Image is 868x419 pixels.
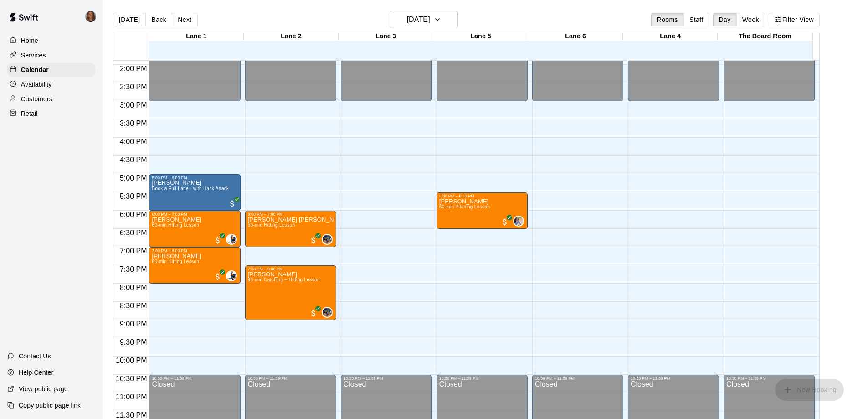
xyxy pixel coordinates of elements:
[149,211,240,247] div: 6:00 PM – 7:00 PM: Rowan Johnson
[213,272,222,281] span: All customers have paid
[118,119,149,127] span: 3:30 PM
[85,11,96,22] img: Hayley Pasma
[7,107,95,120] a: Retail
[344,376,429,381] div: 10:30 PM – 11:59 PM
[517,216,524,227] span: Liam Devine
[113,13,146,26] button: [DATE]
[152,176,237,180] div: 5:00 PM – 6:00 PM
[118,338,149,346] span: 9:30 PM
[528,32,623,41] div: Lane 6
[118,320,149,328] span: 9:00 PM
[7,78,95,91] a: Availability
[118,156,149,164] span: 4:30 PM
[323,235,332,244] img: Josh Cossitt
[21,65,49,74] p: Calendar
[21,51,46,60] p: Services
[145,13,172,26] button: Back
[19,368,53,377] p: Help Center
[172,13,197,26] button: Next
[21,80,52,89] p: Availability
[118,265,149,273] span: 7:30 PM
[152,259,199,264] span: 60-min Hitting Lesson
[228,199,237,208] span: All customers have paid
[244,32,339,41] div: Lane 2
[623,32,718,41] div: Lane 4
[513,216,524,227] div: Liam Devine
[19,384,68,393] p: View public page
[118,101,149,109] span: 3:00 PM
[118,211,149,218] span: 6:00 PM
[149,32,244,41] div: Lane 1
[118,247,149,255] span: 7:00 PM
[769,13,820,26] button: Filter View
[514,217,523,226] img: Liam Devine
[322,234,333,245] div: Josh Cossitt
[433,32,528,41] div: Lane 5
[713,13,737,26] button: Day
[19,352,51,361] p: Contact Us
[325,307,333,318] span: Josh Cossitt
[230,270,237,281] span: Phillip Jankulovski
[439,194,525,198] div: 5:30 PM – 6:30 PM
[439,376,525,381] div: 10:30 PM – 11:59 PM
[7,34,95,47] a: Home
[775,385,844,393] span: You don't have the permission to add bookings
[19,401,81,410] p: Copy public page link
[149,174,240,211] div: 5:00 PM – 6:00 PM: RYAN DOYLE
[437,192,528,229] div: 5:30 PM – 6:30 PM: Will Stevens
[7,63,95,77] a: Calendar
[118,192,149,200] span: 5:30 PM
[683,13,709,26] button: Staff
[213,236,222,245] span: All customers have paid
[118,83,149,91] span: 2:30 PM
[439,204,490,209] span: 60-min Pitching Lesson
[245,265,336,320] div: 7:30 PM – 9:00 PM: Elliott Berger
[248,376,334,381] div: 10:30 PM – 11:59 PM
[113,393,149,401] span: 11:00 PM
[149,247,240,284] div: 7:00 PM – 8:00 PM: Owen Stansfield
[309,309,318,318] span: All customers have paid
[500,217,509,227] span: All customers have paid
[152,186,229,191] span: Book a Full Lane - with Hack Attack
[230,234,237,245] span: Phillip Jankulovski
[325,234,333,245] span: Josh Cossitt
[83,7,103,26] div: Hayley Pasma
[726,376,812,381] div: 10:30 PM – 11:59 PM
[226,234,237,245] div: Phillip Jankulovski
[152,376,237,381] div: 10:30 PM – 11:59 PM
[245,211,336,247] div: 6:00 PM – 7:00 PM: Hudson Hastings
[113,411,149,419] span: 11:30 PM
[7,48,95,62] a: Services
[21,36,38,45] p: Home
[390,11,458,28] button: [DATE]
[118,65,149,72] span: 2:00 PM
[118,284,149,291] span: 8:00 PM
[339,32,433,41] div: Lane 3
[227,235,236,244] img: Phillip Jankulovski
[407,13,430,26] h6: [DATE]
[152,212,237,217] div: 6:00 PM – 7:00 PM
[226,270,237,281] div: Phillip Jankulovski
[118,229,149,237] span: 6:30 PM
[736,13,765,26] button: Week
[631,376,716,381] div: 10:30 PM – 11:59 PM
[323,308,332,317] img: Josh Cossitt
[248,222,295,228] span: 60-min Hitting Lesson
[7,92,95,106] a: Customers
[152,222,199,228] span: 60-min Hitting Lesson
[21,109,38,118] p: Retail
[227,271,236,280] img: Phillip Jankulovski
[152,248,237,253] div: 7:00 PM – 8:00 PM
[118,138,149,145] span: 4:00 PM
[248,267,334,271] div: 7:30 PM – 9:00 PM
[248,277,320,282] span: 90-min Catching + Hitting Lesson
[118,174,149,182] span: 5:00 PM
[113,357,149,364] span: 10:00 PM
[309,236,318,245] span: All customers have paid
